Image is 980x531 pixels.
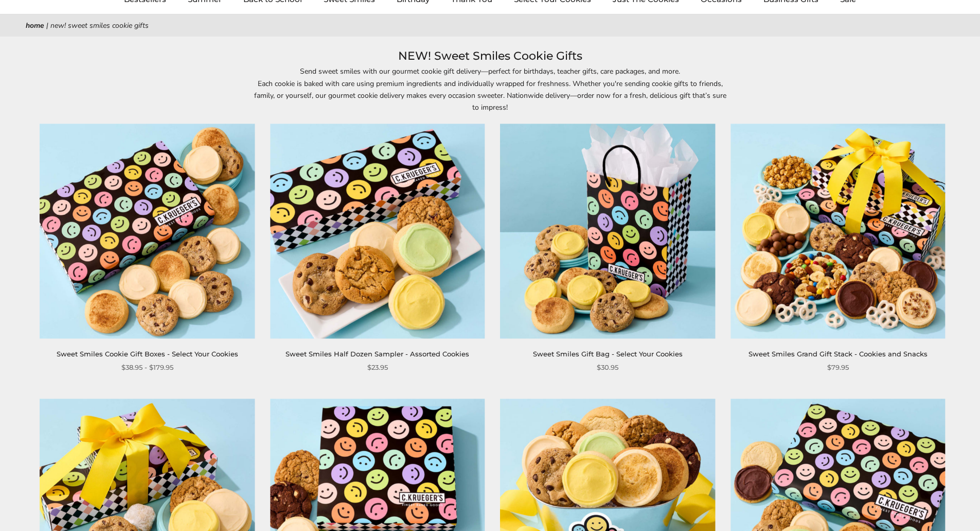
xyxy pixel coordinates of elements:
a: Sweet Smiles Grand Gift Stack - Cookies and Snacks [749,350,928,358]
a: Sweet Smiles Gift Bag - Select Your Cookies [533,350,683,358]
span: $79.95 [827,362,849,373]
img: Sweet Smiles Gift Bag - Select Your Cookies [501,124,715,338]
span: NEW! Sweet Smiles Cookie Gifts [50,21,149,30]
span: $38.95 - $179.95 [121,362,173,373]
span: $30.95 [597,362,618,373]
img: Sweet Smiles Cookie Gift Boxes - Select Your Cookies [40,124,255,338]
a: Home [26,21,44,30]
h1: NEW! Sweet Smiles Cookie Gifts [41,47,939,65]
p: Send sweet smiles with our gourmet cookie gift delivery—perfect for birthdays, teacher gifts, car... [254,65,727,113]
a: Sweet Smiles Cookie Gift Boxes - Select Your Cookies [57,350,238,358]
img: Sweet Smiles Half Dozen Sampler - Assorted Cookies [270,124,485,338]
span: $23.95 [367,362,388,373]
img: Sweet Smiles Grand Gift Stack - Cookies and Snacks [730,124,945,338]
span: | [46,21,48,30]
nav: breadcrumbs [26,20,954,31]
a: Sweet Smiles Half Dozen Sampler - Assorted Cookies [286,350,469,358]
